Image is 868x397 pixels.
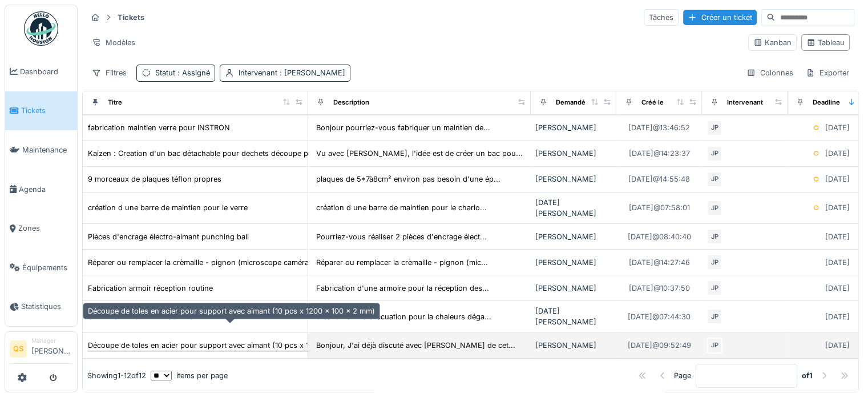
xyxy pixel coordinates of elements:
[825,311,850,322] div: [DATE]
[151,370,228,381] div: items per page
[706,308,722,324] div: JP
[316,148,523,159] div: Vu avec [PERSON_NAME], l'idée est de créer un bac pou...
[628,231,691,242] div: [DATE] @ 08:40:40
[706,120,722,136] div: JP
[727,98,763,107] div: Intervenant
[277,69,345,77] span: : [PERSON_NAME]
[641,98,664,107] div: Créé le
[88,202,248,213] div: création d une barre de maintien pour le verre
[24,11,58,46] img: Badge_color-CXgf-gQk.svg
[706,200,722,216] div: JP
[825,257,850,268] div: [DATE]
[825,202,850,213] div: [DATE]
[806,37,845,48] div: Tableau
[316,283,489,294] div: Fabrication d'une armoire pour la réception des...
[535,148,612,159] div: [PERSON_NAME]
[10,336,72,364] a: QS Manager[PERSON_NAME]
[5,91,77,131] a: Tickets
[87,65,132,81] div: Filtres
[88,283,213,294] div: Fabrication armoir réception routine
[535,257,612,268] div: [PERSON_NAME]
[629,202,690,213] div: [DATE] @ 07:58:01
[31,336,72,361] li: [PERSON_NAME]
[825,340,850,351] div: [DATE]
[535,340,612,351] div: [PERSON_NAME]
[535,174,612,185] div: [PERSON_NAME]
[813,98,840,107] div: Deadline
[825,283,850,294] div: [DATE]
[88,148,367,159] div: Kaizen : Creation d'un bac détachable pour dechets découpe presse Labo 5922
[155,67,210,78] div: Statut
[316,174,500,185] div: plaques de 5*7à8cm² environ pas besoin d'une ép...
[83,303,380,319] div: Découpe de toles en acier pour support avec aimant (10 pcs x 1200 x 100 x 2 mm)
[113,12,149,23] strong: Tickets
[535,306,612,327] div: [DATE][PERSON_NAME]
[674,370,691,381] div: Page
[644,9,679,26] div: Tâches
[18,223,72,234] span: Zones
[31,336,72,345] div: Manager
[535,122,612,133] div: [PERSON_NAME]
[706,228,722,244] div: JP
[88,257,341,268] div: Réparer ou remplacer la crèmaille - pignon (microscope caméra de WET)
[825,231,850,242] div: [DATE]
[706,338,722,354] div: JP
[628,122,690,133] div: [DATE] @ 13:46:52
[20,66,72,77] span: Dashboard
[5,130,77,170] a: Maintenance
[628,174,690,185] div: [DATE] @ 14:55:48
[535,283,612,294] div: [PERSON_NAME]
[825,148,850,159] div: [DATE]
[316,257,488,268] div: Réparer ou remplacer la crèmaille - pignon (mic...
[5,52,77,91] a: Dashboard
[5,208,77,248] a: Zones
[21,301,72,312] span: Statistiques
[706,254,722,270] div: JP
[239,67,345,78] div: Intervenant
[825,122,850,133] div: [DATE]
[19,184,72,195] span: Agenda
[108,98,122,107] div: Titre
[628,311,691,322] div: [DATE] @ 07:44:30
[5,170,77,209] a: Agenda
[801,65,854,81] div: Exporter
[88,340,375,351] div: Découpe de toles en acier pour support avec aimant (10 pcs x 1200 x 100 x 2 mm)
[88,174,221,185] div: 9 morceaux de plaques téflon propres
[88,122,230,133] div: fabrication maintien verre pour INSTRON
[21,105,72,116] span: Tickets
[683,10,757,25] div: Créer un ticket
[175,69,210,77] span: : Assigné
[802,370,813,381] strong: of 1
[535,197,612,219] div: [DATE][PERSON_NAME]
[535,231,612,242] div: [PERSON_NAME]
[628,340,691,351] div: [DATE] @ 09:52:49
[87,34,140,51] div: Modèles
[5,248,77,287] a: Équipements
[316,311,491,322] div: création d une évacuation pour la chaleurs déga...
[87,370,146,381] div: Showing 1 - 12 of 12
[22,145,72,155] span: Maintenance
[741,65,798,81] div: Colonnes
[629,257,690,268] div: [DATE] @ 14:27:46
[706,146,722,162] div: JP
[706,280,722,296] div: JP
[333,98,369,107] div: Description
[88,231,249,242] div: Pièces d'encrage électro-aimant punching ball
[753,37,792,48] div: Kanban
[556,98,597,107] div: Demandé par
[825,174,850,185] div: [DATE]
[629,148,690,159] div: [DATE] @ 14:23:37
[22,262,72,273] span: Équipements
[706,171,722,187] div: JP
[316,340,515,351] div: Bonjour, J'ai déjà discuté avec [PERSON_NAME] de cet...
[10,340,27,358] li: QS
[316,202,487,213] div: création d une barre de maintien pour le chario...
[5,287,77,327] a: Statistiques
[629,283,690,294] div: [DATE] @ 10:37:50
[316,231,487,242] div: Pourriez-vous réaliser 2 pièces d'encrage élect...
[316,122,490,133] div: Bonjour pourriez-vous fabriquer un maintien de...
